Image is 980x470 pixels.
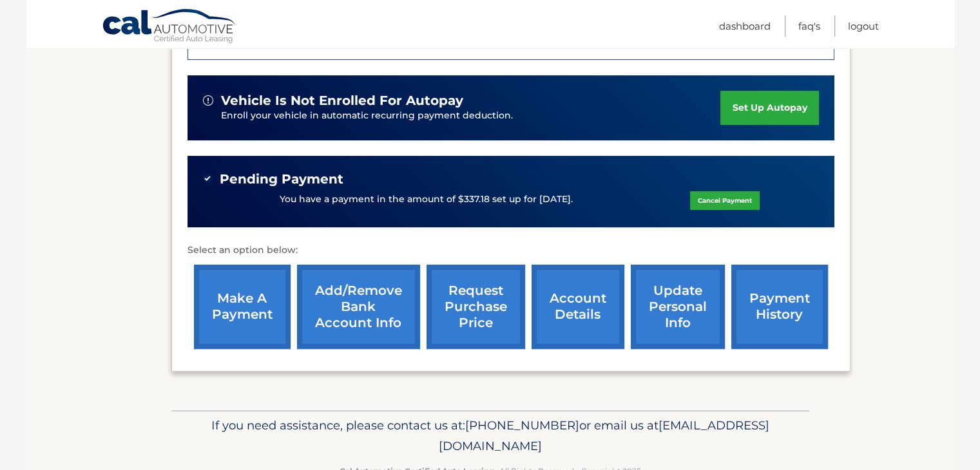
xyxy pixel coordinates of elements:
[532,265,624,349] a: account details
[102,8,237,46] a: Cal Automotive
[731,265,828,349] a: payment history
[203,95,213,106] img: alert-white.svg
[221,109,721,123] p: Enroll your vehicle in automatic recurring payment deduction.
[203,174,212,183] img: check-green.svg
[221,93,463,109] span: vehicle is not enrolled for autopay
[465,418,579,433] span: [PHONE_NUMBER]
[194,265,291,349] a: make a payment
[631,265,725,349] a: update personal info
[690,191,760,210] a: Cancel Payment
[220,171,343,187] span: Pending Payment
[719,15,771,37] a: Dashboard
[848,15,879,37] a: Logout
[297,265,420,349] a: Add/Remove bank account info
[427,265,525,349] a: request purchase price
[213,38,593,50] p: Updated Insurance Info Required. Insurance Issue Reported:High CompHigh Coll
[180,415,801,456] p: If you need assistance, please contact us at: or email us at
[720,91,818,125] a: set up autopay
[280,193,573,207] p: You have a payment in the amount of $337.18 set up for [DATE].
[798,15,820,37] a: FAQ's
[187,243,834,258] p: Select an option below:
